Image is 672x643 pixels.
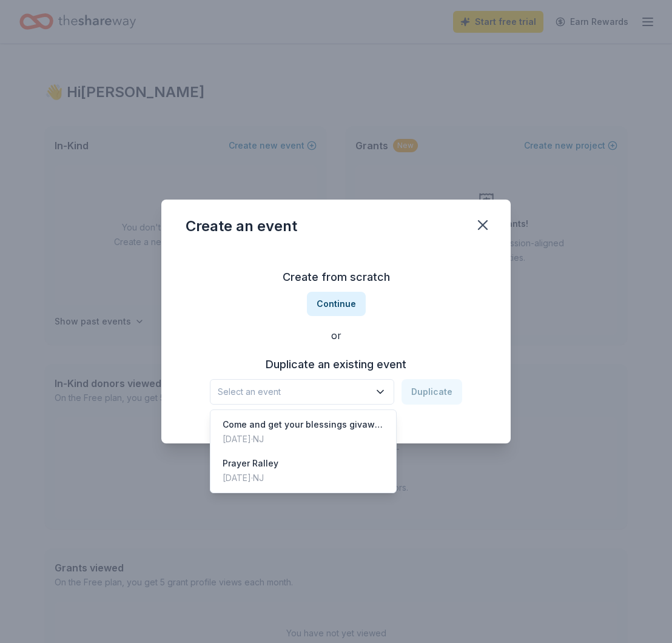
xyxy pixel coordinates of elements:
[223,417,384,432] div: Come and get your blessings givaway
[210,409,397,493] div: Select an event
[218,385,369,399] span: Select an event
[223,456,278,471] div: Prayer Ralley
[223,471,278,485] div: [DATE] · NJ
[223,432,384,446] div: [DATE] · NJ
[210,379,394,405] button: Select an event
